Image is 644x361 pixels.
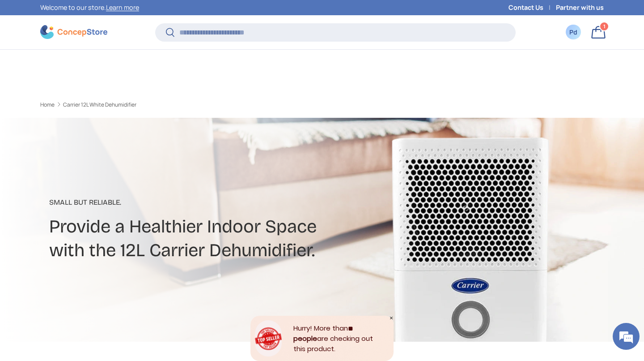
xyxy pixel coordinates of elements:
[40,101,339,109] nav: Breadcrumbs
[563,22,583,42] a: Pd
[568,27,578,37] div: Pd
[40,25,107,39] img: ConcepStore
[40,102,55,107] a: Home
[508,3,556,13] a: Contact Us
[63,102,136,107] a: Carrier 12L White Dehumidifier
[106,3,139,12] a: Learn more
[40,3,139,13] p: Welcome to our store.
[603,23,606,30] span: 1
[556,3,604,13] a: Partner with us
[49,215,393,262] h2: Provide a Healthier Indoor Space with the 12L Carrier Dehumidifier.
[49,197,393,208] p: Small But Reliable.
[389,316,394,320] div: Close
